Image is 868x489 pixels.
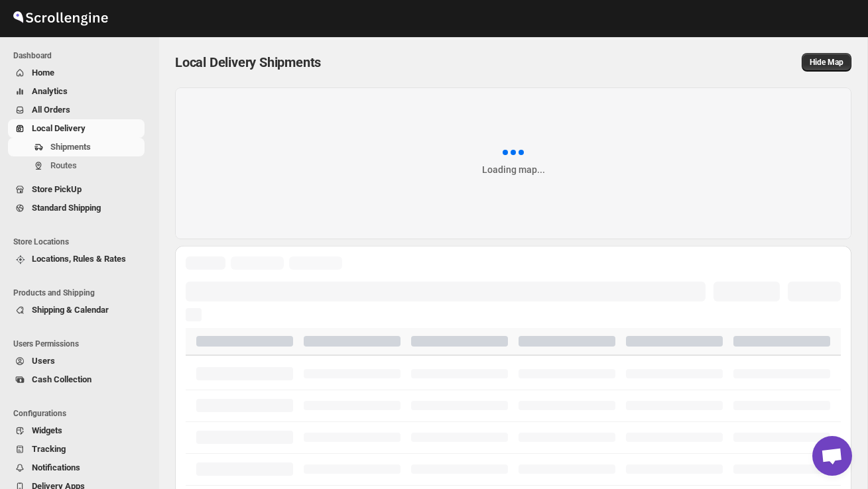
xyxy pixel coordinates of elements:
div: Open chat [812,436,852,476]
span: Configurations [13,408,150,419]
span: Cash Collection [32,374,92,384]
span: Hide Map [810,57,843,68]
button: Cash Collection [8,370,145,389]
span: Store Locations [13,237,150,247]
button: Home [8,64,145,82]
span: Store PickUp [32,184,82,194]
span: Users Permissions [13,339,150,349]
button: Shipping & Calendar [8,301,145,319]
span: Products and Shipping [13,288,150,298]
span: Shipping & Calendar [32,305,109,315]
button: Notifications [8,459,145,477]
button: Shipments [8,138,145,156]
button: All Orders [8,101,145,119]
span: Users [32,356,55,366]
button: Widgets [8,421,145,440]
span: Notifications [32,462,80,472]
button: Map action label [802,53,851,72]
button: Locations, Rules & Rates [8,250,145,268]
span: All Orders [32,105,70,115]
span: Standard Shipping [32,203,101,213]
span: Home [32,68,54,78]
span: Dashboard [13,50,150,61]
div: Loading map... [482,163,545,176]
span: Routes [50,160,77,170]
button: Analytics [8,82,145,101]
span: Tracking [32,444,66,454]
span: Analytics [32,86,68,96]
span: Widgets [32,425,62,435]
button: Tracking [8,440,145,459]
button: Routes [8,156,145,175]
span: Locations, Rules & Rates [32,254,126,264]
button: Users [8,352,145,370]
span: Local Delivery [32,123,86,133]
span: Shipments [50,142,91,152]
span: Local Delivery Shipments [175,54,321,70]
